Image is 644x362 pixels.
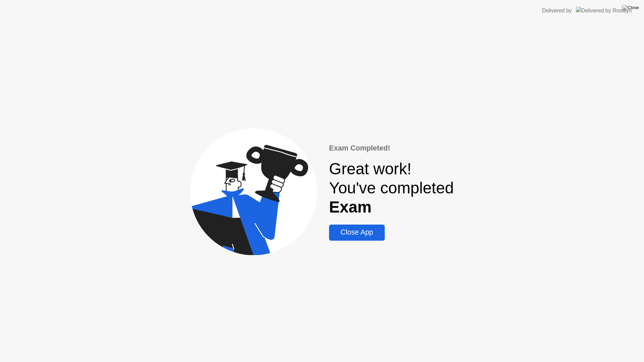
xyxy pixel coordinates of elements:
img: Close [622,5,639,10]
div: Close App [331,228,382,237]
img: Delivered by Rosalyn [576,7,632,14]
div: Delivered by [542,7,572,15]
div: Exam Completed! [329,143,454,154]
button: Close App [329,225,384,241]
div: Great work! You've completed [329,159,454,217]
b: Exam [329,198,372,216]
